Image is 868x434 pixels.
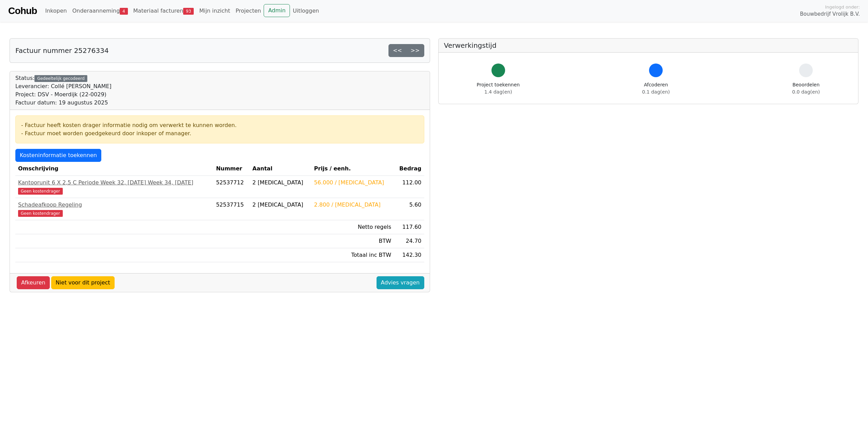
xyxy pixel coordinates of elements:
div: - Factuur heeft kosten drager informatie nodig om verwerkt te kunnen worden. [21,121,418,129]
a: Advies vragen [377,276,424,289]
a: Kantoorunit 6 X 2,5 C Periode Week 32, [DATE] Week 34, [DATE]Geen kostendrager [18,179,210,195]
div: Factuur datum: 19 augustus 2025 [15,99,112,107]
a: Admin [264,4,290,17]
td: Netto regels [311,220,394,234]
span: Bouwbedrijf Vrolijk B.V. [800,10,860,18]
a: Uitloggen [290,4,322,18]
a: Projecten [233,4,264,18]
span: 93 [183,8,194,15]
td: 24.70 [394,234,424,248]
span: 0.1 dag(en) [642,89,670,95]
div: Gedeeltelijk gecodeerd [34,75,87,82]
th: Nummer [213,162,250,176]
td: 112.00 [394,176,424,198]
a: Afkeuren [17,276,50,289]
td: 5.60 [394,198,424,220]
a: Schadeafkoop RegelingGeen kostendrager [18,201,210,217]
a: Niet voor dit project [51,276,115,289]
div: 2.800 / [MEDICAL_DATA] [314,201,391,209]
div: Kantoorunit 6 X 2,5 C Periode Week 32, [DATE] Week 34, [DATE] [18,179,210,187]
div: Project toekennen [477,81,520,96]
a: Cohub [8,3,37,19]
div: 2 [MEDICAL_DATA] [252,179,309,187]
a: << [388,44,407,57]
td: Totaal inc BTW [311,248,394,262]
div: Afcoderen [642,81,670,96]
a: Materiaal facturen93 [131,4,197,18]
div: Beoordelen [792,81,820,96]
a: Onderaanneming4 [70,4,131,18]
div: Project: DSV - Moerdijk (22-0029) [15,90,112,99]
h5: Verwerkingstijd [444,41,853,50]
span: 0.0 dag(en) [792,89,820,95]
th: Prijs / eenh. [311,162,394,176]
td: 142.30 [394,248,424,262]
th: Omschrijving [15,162,213,176]
span: Geen kostendrager [18,210,63,217]
span: 1.4 dag(en) [484,89,512,95]
span: Geen kostendrager [18,188,63,195]
td: 117.60 [394,220,424,234]
a: Mijn inzicht [196,4,233,18]
div: - Factuur moet worden goedgekeurd door inkoper of manager. [21,129,418,138]
div: Schadeafkoop Regeling [18,201,210,209]
div: 2 [MEDICAL_DATA] [252,201,309,209]
td: 52537715 [213,198,250,220]
h5: Factuur nummer 25276334 [15,46,109,55]
div: Leverancier: Collé [PERSON_NAME] [15,82,112,90]
div: 56.000 / [MEDICAL_DATA] [314,179,391,187]
th: Bedrag [394,162,424,176]
a: >> [406,44,424,57]
a: Kosteninformatie toekennen [15,149,101,162]
th: Aantal [250,162,311,176]
span: 4 [120,8,128,15]
div: Status: [15,74,112,107]
td: BTW [311,234,394,248]
a: Inkopen [42,4,69,18]
td: 52537712 [213,176,250,198]
span: Ingelogd onder: [825,4,860,10]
